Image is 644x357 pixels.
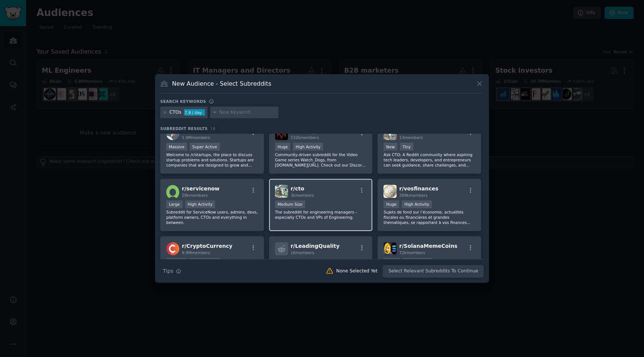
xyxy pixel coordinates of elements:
[166,143,187,151] div: Massive
[170,109,181,116] div: CTOs
[400,143,413,151] div: Tiny
[293,143,323,151] div: High Activity
[291,186,304,192] span: r/ cto
[166,185,179,198] img: servicenow
[383,127,397,140] img: askCTO
[402,258,433,266] div: Super Active
[275,185,288,198] img: cto
[291,135,319,140] span: 132k members
[275,200,305,208] div: Medium Size
[182,243,233,249] span: r/ CryptoCurrency
[166,209,258,225] p: Subreddit for ServiceNow users, admins, devs, platform owners, CTOs and everything in between.
[399,193,427,198] span: 399k members
[383,152,475,168] p: Ask CTO: A Reddit community where aspiring tech leaders, developers, and entrepreneurs can seek g...
[275,127,288,140] img: watch_dogs
[291,193,314,198] span: 3k members
[182,250,210,255] span: 9.9M members
[166,258,187,266] div: Massive
[210,126,215,131] span: 18
[160,99,206,104] h3: Search keywords
[399,243,457,249] span: r/ SolanaMemeCoins
[190,143,220,151] div: Super Active
[182,193,208,198] span: 28k members
[166,242,179,255] img: CryptoCurrency
[219,109,276,116] input: New Keyword
[402,200,432,208] div: High Activity
[399,135,423,140] span: 13 members
[275,152,367,168] p: Community-driven subreddit for the Video Game series Watch_Dogs, from [DOMAIN_NAME][URL]. Check o...
[275,209,367,220] p: The subreddit for engineering managers - especially CTOs and VPs of Engineering.
[182,128,211,134] span: r/ startups
[399,186,438,192] span: r/ vosfinances
[383,242,397,255] img: SolanaMemeCoins
[275,258,367,274] p: A vibrant community for QA Managers and Test Engineers to: - Explore cutting-edge QA strategies a...
[166,200,183,208] div: Large
[383,143,397,151] div: New
[185,200,215,208] div: High Activity
[399,128,426,134] span: r/ askCTO
[190,258,220,266] div: Super Active
[291,128,329,134] span: r/ watch_dogs
[184,109,205,116] div: 7.9 / day
[166,152,258,168] p: Welcome to /r/startups, the place to discuss startup problems and solutions. Startups are compani...
[163,267,173,275] span: Tips
[336,268,378,275] div: None Selected Yet
[275,143,291,151] div: Huge
[182,135,210,140] span: 1.9M members
[160,265,184,278] button: Tips
[291,250,314,255] span: 16 members
[383,258,400,266] div: Large
[383,200,399,208] div: Huge
[383,209,475,225] p: Sujets de fond sur l’économie, actualités fiscales ou financières et grandes thématiques, se rapp...
[172,80,271,88] h3: New Audience - Select Subreddits
[160,126,208,131] span: Subreddit Results
[291,243,340,249] span: r/ LeadingQuality
[399,250,425,255] span: 72k members
[182,186,220,192] span: r/ servicenow
[166,127,179,140] img: startups
[383,185,397,198] img: vosfinances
